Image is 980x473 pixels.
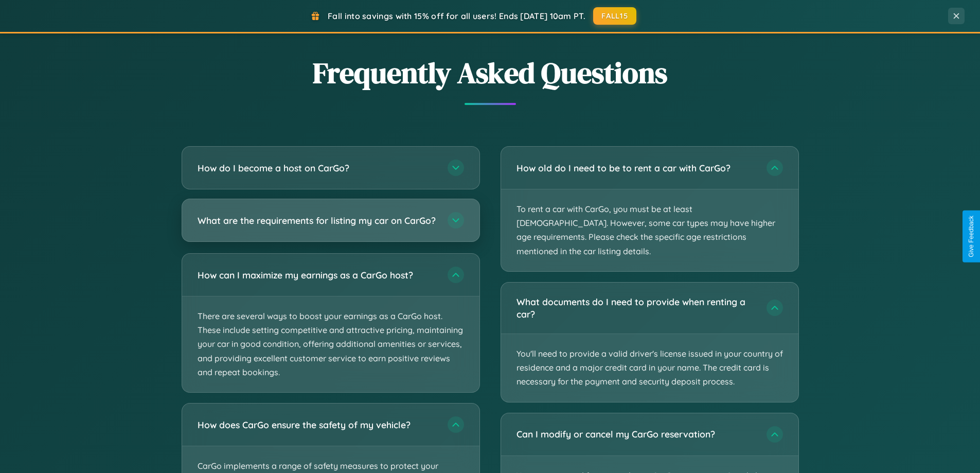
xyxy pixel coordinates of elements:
[198,214,437,227] h3: What are the requirements for listing my car on CarGo?
[516,428,756,441] h3: Can I modify or cancel my CarGo reservation?
[198,418,437,431] h3: How does CarGo ensure the safety of my vehicle?
[516,162,756,174] h3: How old do I need to be to rent a car with CarGo?
[198,269,437,282] h3: How can I maximize my earnings as a CarGo host?
[182,296,479,392] p: There are several ways to boost your earnings as a CarGo host. These include setting competitive ...
[516,295,756,321] h3: What documents do I need to provide when renting a car?
[182,53,799,93] h2: Frequently Asked Questions
[593,7,636,25] button: FALL15
[968,216,975,257] div: Give Feedback
[501,189,798,271] p: To rent a car with CarGo, you must be at least [DEMOGRAPHIC_DATA]. However, some car types may ha...
[328,11,585,21] span: Fall into savings with 15% off for all users! Ends [DATE] 10am PT.
[198,162,437,174] h3: How do I become a host on CarGo?
[501,334,798,402] p: You'll need to provide a valid driver's license issued in your country of residence and a major c...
